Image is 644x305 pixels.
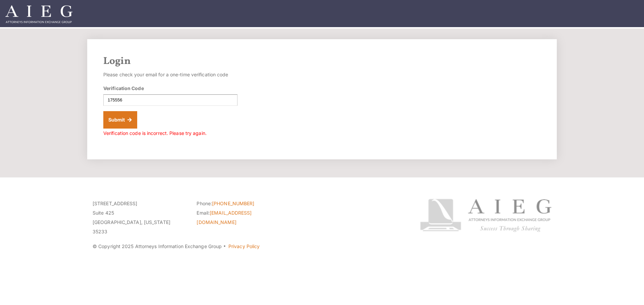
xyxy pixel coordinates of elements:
[103,55,541,67] h2: Login
[103,130,207,136] span: Verification code is incorrect. Please try again.
[103,70,237,79] p: Please check your email for a one-time verification code
[93,242,395,251] p: © Copyright 2025 Attorneys Information Exchange Group
[197,199,290,208] li: Phone:
[212,201,254,206] a: [PHONE_NUMBER]
[93,199,186,236] p: [STREET_ADDRESS] Suite 425 [GEOGRAPHIC_DATA], [US_STATE] 35233
[197,210,252,225] a: [EMAIL_ADDRESS][DOMAIN_NAME]
[228,243,260,249] a: Privacy Policy
[197,208,290,227] li: Email:
[5,5,72,23] img: Attorneys Information Exchange Group
[420,199,551,232] img: Attorneys Information Exchange Group logo
[103,85,144,92] label: Verification Code
[103,111,137,129] button: Submit
[223,246,226,249] span: ·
